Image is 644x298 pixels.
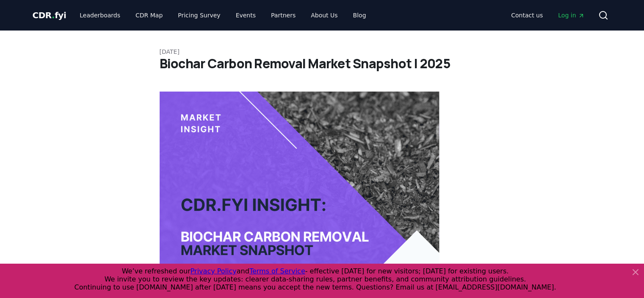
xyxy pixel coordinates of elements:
[73,8,373,23] nav: Main
[558,11,584,19] span: Log in
[33,10,66,20] span: CDR fyi
[346,8,373,23] a: Blog
[33,9,66,21] a: CDR.fyi
[551,8,591,23] a: Log in
[73,8,127,23] a: Leaderboards
[52,10,55,20] span: .
[264,8,302,23] a: Partners
[504,8,591,23] nav: Main
[129,8,169,23] a: CDR Map
[504,8,550,23] a: Contact us
[160,47,485,56] p: [DATE]
[160,56,485,71] h1: Biochar Carbon Removal Market Snapshot | 2025
[229,8,263,23] a: Events
[304,8,344,23] a: About Us
[171,8,227,23] a: Pricing Survey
